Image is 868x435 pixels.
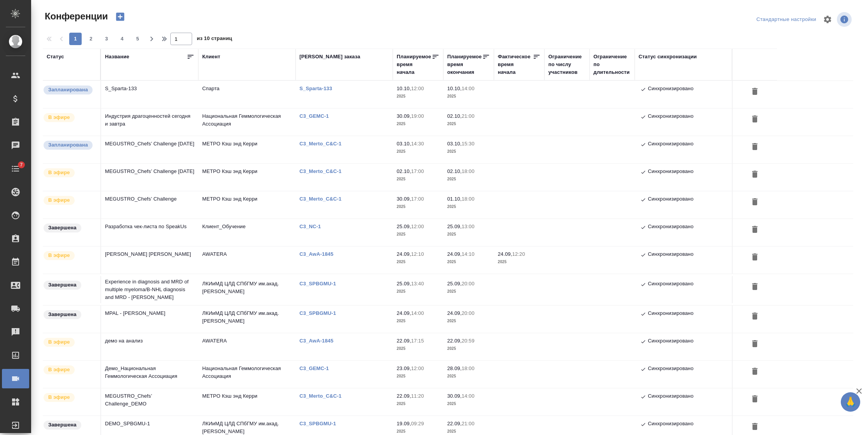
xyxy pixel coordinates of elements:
[299,86,338,91] a: S_Sparta-133
[299,365,335,371] a: C3_GEMC-1
[101,388,198,416] td: MEGUSTRO_Chefs’ Challenge_DEMO
[447,53,482,76] div: Планируемое время окончания
[748,140,761,154] button: Удалить
[15,161,27,169] span: 7
[447,203,490,211] p: 2025
[397,258,439,266] p: 2025
[818,10,837,29] span: Настроить таблицу
[198,164,296,191] td: МЕТРО Кэш энд Керри
[299,141,347,147] a: C3_Merto_C&C-1
[299,393,347,399] a: C3_Merto_C&C-1
[447,86,462,91] p: 10.10,
[397,251,411,257] p: 24.09,
[447,372,490,380] p: 2025
[85,35,97,43] span: 2
[648,140,693,149] p: Синхронизировано
[411,86,424,91] p: 12:00
[397,281,411,287] p: 25.09,
[101,136,198,163] td: MEGUSTRO_Chefs’ Challenge [DATE]
[197,34,232,45] span: из 10 страниц
[116,33,128,45] button: 4
[748,337,761,351] button: Удалить
[397,93,439,100] p: 2025
[299,310,342,316] p: C3_SPBGMU-1
[639,53,697,61] div: Статус синхронизации
[100,35,113,43] span: 3
[101,81,198,108] td: S_Sparta-133
[648,392,693,402] p: Синхронизировано
[411,141,424,147] p: 14:30
[447,141,462,147] p: 03.10,
[447,224,462,229] p: 25.09,
[48,252,70,259] p: В эфире
[411,338,424,344] p: 17:15
[43,10,108,23] span: Конференции
[299,113,335,119] a: C3_GEMC-1
[299,53,360,61] div: [PERSON_NAME] заказа
[198,276,296,303] td: ЛКИиМД ЦЛД СПбГМУ им.акад. [PERSON_NAME]
[397,224,411,229] p: 25.09,
[548,53,586,76] div: Ограничение по числу участников
[648,168,693,177] p: Синхронизировано
[748,168,761,182] button: Удалить
[100,33,113,45] button: 3
[198,306,296,333] td: ЛКИиМД ЦЛД СПбГМУ им.акад. [PERSON_NAME]
[462,393,474,399] p: 14:00
[101,108,198,136] td: Индустрия драгоценностей сегодня и завтра
[462,168,474,174] p: 18:00
[397,365,411,371] p: 23.09,
[47,53,64,61] div: Статус
[48,141,88,149] p: Запланирована
[101,219,198,246] td: Разработка чек-листа по SpeakUs
[447,196,462,202] p: 01.10,
[48,338,70,346] p: В эфире
[397,196,411,202] p: 30.09,
[648,223,693,232] p: Синхронизировано
[447,288,490,295] p: 2025
[2,159,29,178] a: 7
[462,310,474,316] p: 20:00
[748,309,761,324] button: Удалить
[198,388,296,416] td: МЕТРО Кэш энд Керри
[648,280,693,289] p: Синхронизировано
[498,251,512,257] p: 24.09,
[299,338,339,344] p: C3_AwA-1845
[648,337,693,346] p: Синхронизировано
[198,219,296,246] td: Клиент_Обучение
[299,168,347,174] p: C3_Merto_C&C-1
[447,175,490,183] p: 2025
[411,421,424,426] p: 09:29
[397,310,411,316] p: 24.09,
[397,317,439,325] p: 2025
[447,120,490,128] p: 2025
[462,338,474,344] p: 20:59
[397,148,439,155] p: 2025
[116,35,128,43] span: 4
[447,251,462,257] p: 24.09,
[299,251,339,257] a: C3_AwA-1845
[748,112,761,127] button: Удалить
[299,421,342,426] a: C3_SPBGMU-1
[748,365,761,379] button: Удалить
[299,224,327,229] p: C3_NC-1
[411,281,424,287] p: 13:40
[198,81,296,108] td: Спарта
[447,113,462,119] p: 02.10,
[411,365,424,371] p: 12:00
[198,361,296,388] td: Национальная Геммологическая Ассоциация
[101,361,198,388] td: Демо_Национальная Геммологическая Ассоциация
[447,400,490,408] p: 2025
[498,258,541,266] p: 2025
[447,393,462,399] p: 30.09,
[462,281,474,287] p: 20:00
[447,365,462,371] p: 28.09,
[593,53,631,76] div: Ограничение по длительности
[299,196,347,202] p: C3_Merto_C&C-1
[198,108,296,136] td: Национальная Геммологическая Ассоциация
[411,224,424,229] p: 12:00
